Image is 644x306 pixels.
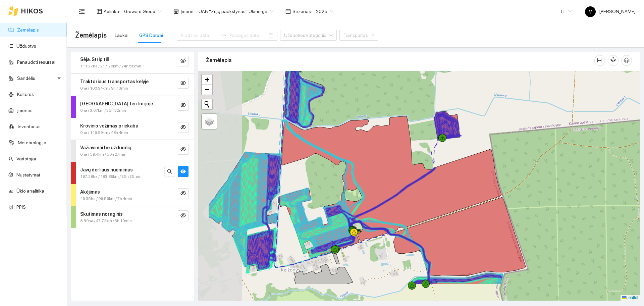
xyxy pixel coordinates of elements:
[17,27,39,33] a: Žemėlapis
[139,32,163,39] div: GPS Darbai
[164,166,175,177] button: search
[75,30,107,41] span: Žemėlapis
[199,6,273,16] span: UAB "Zujų paukštynas" Ukmerge
[71,118,194,140] div: Krovinio vežimas priekaba0ha / 149.99km / 48h 4mineye-invisible
[16,172,40,177] a: Nustatymai
[180,191,186,197] span: eye-invisible
[16,188,44,194] a: Ūkio analitika
[221,33,227,38] span: to
[71,52,194,73] div: Sėja. Strip till111.27ha / 217.28km / 24h 50mineye-invisible
[18,124,41,129] a: Inventorius
[75,5,89,18] button: menu-fold
[80,145,131,150] strong: Važiavimai be užduočių
[80,189,100,195] strong: Akėjimas
[178,78,189,89] button: eye-invisible
[17,59,55,65] a: Panaudoti resursai
[292,8,312,15] span: Sezonas :
[180,147,186,153] span: eye-invisible
[104,8,120,15] span: Aplinka :
[285,9,291,14] span: calendar
[80,218,132,224] span: 8.59ha / 47.72km / 3h 19min
[205,75,209,84] span: +
[16,204,26,210] a: PPIS
[16,156,36,161] a: Vartotojai
[221,33,227,38] span: swap-right
[71,140,194,162] div: Važiavimai be užduočių0ha / 59.4km / 50h 27mineye-invisible
[17,92,34,97] a: Kultūros
[316,6,333,16] span: 2025
[80,101,153,106] strong: [GEOGRAPHIC_DATA] teritorijoje
[80,211,123,217] strong: Skutimas noraginis
[80,130,128,136] span: 0ha / 149.99km / 48h 4min
[178,166,189,177] button: eye
[80,85,128,92] span: 0ha / 100.94km / 9h 13min
[180,102,186,109] span: eye-invisible
[71,206,194,228] div: Skutimas noraginis8.59ha / 47.72km / 3h 19mineye-invisible
[205,85,209,94] span: −
[80,57,109,62] strong: Sėja. Strip till
[202,99,212,109] button: Initiate a new search
[17,71,55,85] span: Sandėlis
[16,43,36,49] a: Užduotys
[178,100,189,111] button: eye-invisible
[80,63,141,69] span: 111.27ha / 217.28km / 24h 50min
[178,122,189,133] button: eye-invisible
[229,32,267,39] input: Pabaigos data
[178,144,189,155] button: eye-invisible
[206,51,594,70] div: Žemėlapis
[594,55,605,66] button: column-width
[80,196,132,202] span: 46.35ha / 96.59km / 7h 4min
[80,79,149,84] strong: Traktoriaus transportas kelyje
[585,9,636,14] span: [PERSON_NAME]
[178,210,189,221] button: eye-invisible
[80,167,133,172] strong: Javų derliaus nuėmimas
[180,169,186,175] span: eye
[595,58,605,63] span: column-width
[80,123,138,129] strong: Krovinio vežimas priekaba
[97,9,102,14] span: layout
[180,124,186,131] span: eye-invisible
[180,80,186,87] span: eye-invisible
[124,6,161,16] span: Groward Group
[180,213,186,219] span: eye-invisible
[71,184,194,206] div: Akėjimas46.35ha / 96.59km / 7h 4mineye-invisible
[589,6,592,17] span: V
[17,108,33,113] a: Įmonės
[79,8,85,14] span: menu-fold
[178,56,189,66] button: eye-invisible
[71,74,194,96] div: Traktoriaus transportas kelyje0ha / 100.94km / 9h 13mineye-invisible
[202,74,212,85] a: Zoom in
[180,58,186,64] span: eye-invisible
[80,173,142,180] span: 197.28ha / 183.86km / 35h 35min
[622,295,638,300] a: Leaflet
[167,169,172,175] span: search
[181,32,219,39] input: Pradžios data
[71,162,194,184] div: Javų derliaus nuėmimas197.28ha / 183.86km / 35h 35minsearcheye
[71,96,194,118] div: [GEOGRAPHIC_DATA] teritorijoje0ha / 3.67km / 35h 32mineye-invisible
[173,9,179,14] span: shop
[80,107,126,114] span: 0ha / 3.67km / 35h 32min
[115,32,128,39] div: Laukai
[180,8,195,15] span: Įmonė :
[202,114,217,129] a: Layers
[561,6,572,16] span: LT
[18,140,46,145] a: Meteorologija
[80,151,126,158] span: 0ha / 59.4km / 50h 27min
[178,188,189,199] button: eye-invisible
[202,85,212,95] a: Zoom out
